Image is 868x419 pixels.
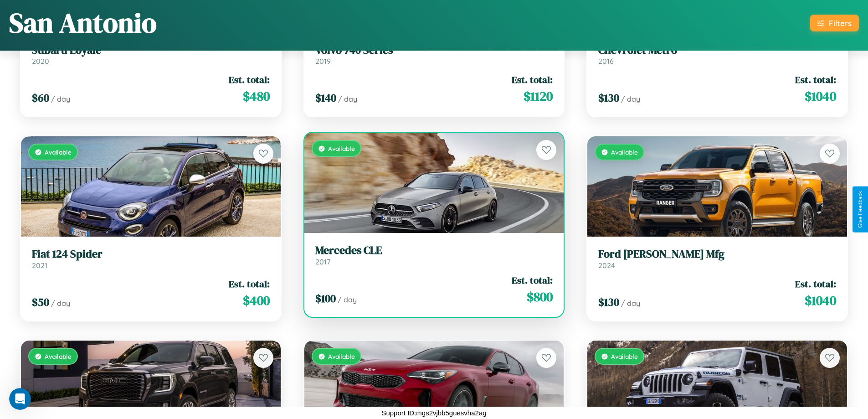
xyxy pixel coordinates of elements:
[829,18,852,28] div: Filters
[51,299,70,308] span: / day
[315,291,336,306] span: $ 100
[328,145,355,152] span: Available
[795,73,836,86] span: Est. total:
[598,248,836,261] h3: Ford [PERSON_NAME] Mfg
[524,87,553,105] span: $ 1120
[381,407,486,419] p: Support ID: mgs2vjbb5guesvha2ag
[229,73,270,86] span: Est. total:
[315,90,336,105] span: $ 140
[32,90,49,105] span: $ 60
[315,44,553,66] a: Volvo 740 Series2019
[32,248,270,270] a: Fiat 124 Spider2021
[32,295,49,310] span: $ 50
[338,295,357,304] span: / day
[598,57,614,66] span: 2016
[328,352,355,360] span: Available
[338,94,357,103] span: / day
[857,191,863,228] div: Give Feedback
[805,87,836,105] span: $ 1040
[51,94,70,103] span: / day
[527,288,553,306] span: $ 800
[810,15,859,31] button: Filters
[9,4,157,41] h1: San Antonio
[45,352,72,360] span: Available
[243,87,270,105] span: $ 480
[32,261,47,270] span: 2021
[598,295,619,310] span: $ 130
[512,73,553,86] span: Est. total:
[315,57,331,66] span: 2019
[9,388,31,410] iframe: Intercom live chat
[229,277,270,290] span: Est. total:
[611,352,638,360] span: Available
[795,277,836,290] span: Est. total:
[805,291,836,310] span: $ 1040
[315,244,553,257] h3: Mercedes CLE
[243,291,270,310] span: $ 400
[315,244,553,266] a: Mercedes CLE2017
[32,248,270,261] h3: Fiat 124 Spider
[598,261,615,270] span: 2024
[598,248,836,270] a: Ford [PERSON_NAME] Mfg2024
[32,44,270,66] a: Subaru Loyale2020
[621,94,640,103] span: / day
[45,148,72,156] span: Available
[611,148,638,156] span: Available
[598,44,836,66] a: Chevrolet Metro2016
[512,274,553,287] span: Est. total:
[621,299,640,308] span: / day
[598,90,619,105] span: $ 130
[315,257,330,266] span: 2017
[32,57,49,66] span: 2020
